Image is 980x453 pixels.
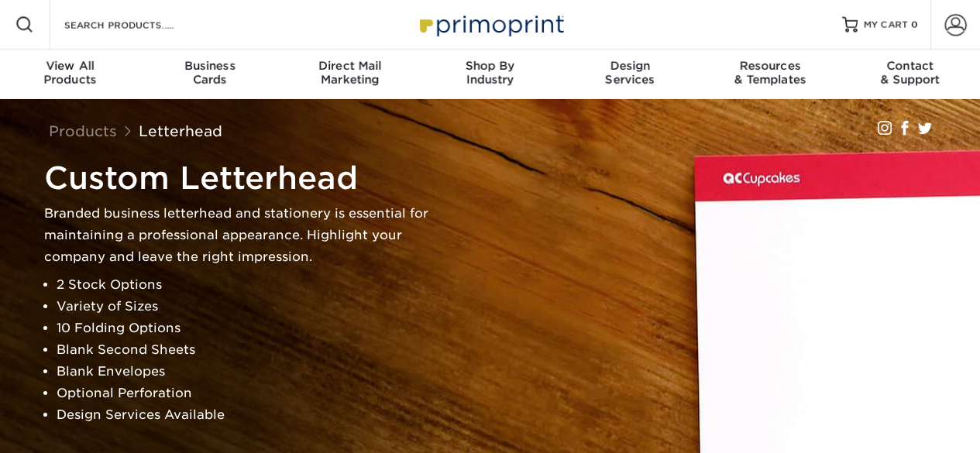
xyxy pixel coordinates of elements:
span: Contact [840,59,980,73]
div: & Support [840,59,980,87]
a: BusinessCards [140,50,280,99]
li: 2 Stock Options [57,274,432,296]
li: Variety of Sizes [57,296,432,317]
li: 10 Folding Options [57,317,432,339]
div: Industry [420,59,560,87]
a: Shop ByIndustry [420,50,560,99]
div: Services [560,59,700,87]
a: Contact& Support [840,50,980,99]
span: Shop By [420,59,560,73]
a: Letterhead [139,122,222,139]
div: & Templates [700,59,841,87]
li: Design Services Available [57,404,432,426]
input: SEARCH PRODUCTS..... [63,15,214,34]
a: Resources& Templates [700,50,841,99]
div: Cards [140,59,280,87]
p: Branded business letterhead and stationery is essential for maintaining a professional appearance... [44,203,432,268]
a: Direct MailMarketing [280,50,420,99]
span: MY CART [864,19,908,32]
a: DesignServices [560,50,700,99]
span: Direct Mail [280,59,420,73]
span: Design [560,59,700,73]
span: Resources [700,59,841,73]
span: 0 [911,19,918,30]
h1: Custom Letterhead [44,160,432,197]
li: Optional Perforation [57,383,432,404]
li: Blank Second Sheets [57,339,432,361]
span: Business [140,59,280,73]
div: Marketing [280,59,420,87]
img: Primoprint [413,8,568,41]
li: Blank Envelopes [57,361,432,383]
a: Products [49,122,117,139]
